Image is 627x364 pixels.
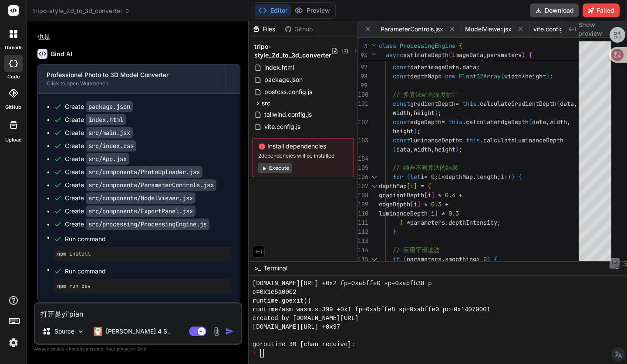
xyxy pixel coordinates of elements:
[410,145,414,153] span: ,
[358,154,367,163] div: 104
[533,25,570,34] span: vite.config.js
[358,227,367,236] div: 112
[393,109,410,117] span: width
[476,255,480,263] span: >
[445,219,448,226] span: .
[249,25,281,34] div: Files
[459,191,462,199] span: +
[368,182,380,191] div: Click to collapse the range.
[459,145,462,153] span: ;
[462,63,476,71] span: data
[86,140,136,152] code: src/index.css
[431,173,435,181] span: 0
[438,72,442,80] span: =
[435,145,455,153] span: height
[431,209,435,217] span: i
[410,182,414,190] span: i
[51,50,72,58] h6: Bind AI
[65,168,202,176] div: Create
[263,87,313,97] span: postcss.config.js
[258,152,348,159] span: 2 dependencies will be installed
[428,182,431,190] span: (
[480,100,556,108] span: calculateGradientDepth
[410,72,438,80] span: depthMap
[431,191,435,199] span: ]
[448,118,462,126] span: this
[86,153,129,165] code: src/App.jsx
[379,42,396,50] span: class
[424,173,428,181] span: =
[258,142,348,151] span: Install dependencies
[379,209,428,217] span: luminanceDepth
[358,246,367,255] div: 114
[459,72,501,80] span: Float32Array
[473,173,476,181] span: .
[65,181,216,189] div: Create
[263,121,301,132] span: vite.config.js
[386,51,403,59] span: async
[431,200,442,208] span: 0.3
[414,145,431,153] span: width
[253,288,297,297] span: c=0x1e5a0002
[497,173,501,181] span: ;
[291,4,334,17] button: Preview
[393,255,400,263] span: if
[379,191,424,199] span: gradientDepth
[487,51,522,59] span: parameters
[65,220,209,229] div: Create
[358,209,367,218] div: 110
[549,118,567,126] span: width
[459,136,462,144] span: =
[417,200,421,208] span: ]
[94,327,102,336] img: Claude 4 Sonnet
[86,179,216,191] code: src/components/ParameterControls.jsx
[465,25,512,34] span: ModelViewer.jsx
[445,72,455,80] span: new
[407,182,410,190] span: [
[6,335,21,350] img: settings
[358,182,367,191] div: 107
[393,118,410,126] span: const
[400,219,403,226] span: )
[400,42,455,50] span: ProcessingEngine
[421,182,424,190] span: =
[567,118,570,126] span: ,
[358,42,367,51] span: 3
[445,173,473,181] span: depthMap
[253,297,311,305] span: runtime.goexit()
[393,164,458,172] span: // 融合不同算法的结果
[393,72,410,80] span: const
[65,207,196,216] div: Create
[417,127,421,135] span: ;
[466,118,529,126] span: calculateEdgeDepth
[358,236,367,246] div: 113
[494,255,497,263] span: {
[212,327,222,337] img: attachment
[358,136,367,145] div: 103
[435,173,438,181] span: ;
[455,100,459,108] span: =
[480,136,483,144] span: .
[403,255,407,263] span: (
[414,127,417,135] span: )
[65,194,196,202] div: Create
[414,200,417,208] span: i
[358,118,367,127] div: 102
[368,172,380,182] div: Click to collapse the range.
[106,327,171,336] p: [PERSON_NAME] 4 S..
[431,145,435,153] span: ,
[358,63,367,72] div: 97
[86,206,196,217] code: src/components/ExportPanel.jsx
[35,303,241,319] textarea: 打开是yi'pian
[529,51,532,59] span: {
[532,118,546,126] span: data
[65,142,136,150] div: Create
[462,100,476,108] span: this
[424,191,428,199] span: [
[393,100,410,108] span: const
[281,25,317,34] div: Github
[358,81,367,90] div: 99
[86,101,133,112] code: package.json
[253,340,355,349] span: goroutine 30 [chan receive]:
[38,64,226,93] button: Professional Photo to 3D Model ConverterClick to open Workbench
